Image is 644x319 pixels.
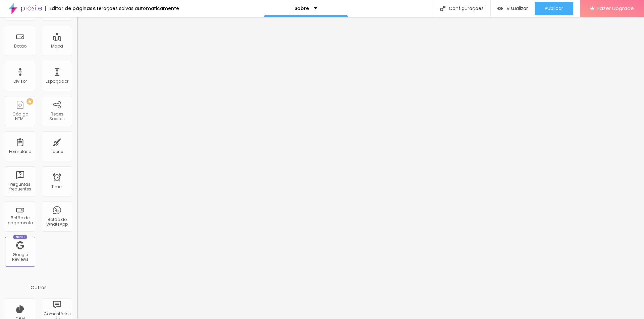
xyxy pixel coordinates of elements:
span: Publicar [545,6,563,11]
button: Publicar [535,2,573,15]
div: Perguntas frequentes [7,182,33,192]
div: Espaçador [46,79,68,84]
div: Código HTML [7,112,33,122]
div: Botão [14,44,26,49]
span: Visualizar [506,6,528,11]
div: Botão de pagamento [7,216,33,225]
div: Formulário [9,149,31,154]
div: Redes Sociais [44,112,70,122]
button: Visualizar [491,2,535,15]
div: Alterações salvas automaticamente [93,6,179,11]
div: Google Reviews [7,252,33,262]
div: Novo [13,235,28,239]
div: Divisor [13,79,27,84]
iframe: Editor [77,17,644,319]
div: Ícone [51,149,63,154]
div: Botão do WhatsApp [44,217,70,227]
span: Fazer Upgrade [597,5,634,11]
img: Icone [440,6,445,11]
img: view-1.svg [497,6,503,11]
div: Mapa [51,44,63,49]
div: Timer [51,184,63,189]
p: Sobre [294,6,309,11]
div: Editor de páginas [45,6,93,11]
